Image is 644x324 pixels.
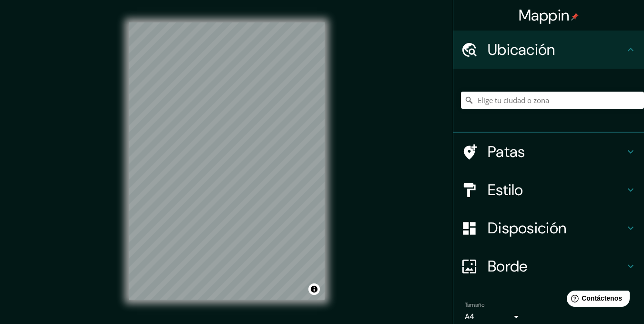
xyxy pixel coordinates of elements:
[308,283,320,295] button: Activar o desactivar atribución
[488,218,566,238] font: Disposición
[129,22,325,300] canvas: Mapa
[519,5,570,25] font: Mappin
[488,142,525,162] font: Patas
[571,13,579,21] img: pin-icon.png
[453,31,644,69] div: Ubicación
[559,287,634,314] iframe: Lanzador de widgets de ayuda
[488,256,528,276] font: Borde
[488,40,555,60] font: Ubicación
[453,171,644,209] div: Estilo
[453,133,644,171] div: Patas
[488,180,523,200] font: Estilo
[453,247,644,285] div: Borde
[461,92,644,109] input: Elige tu ciudad o zona
[465,312,474,322] font: A4
[465,301,484,309] font: Tamaño
[453,209,644,247] div: Disposición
